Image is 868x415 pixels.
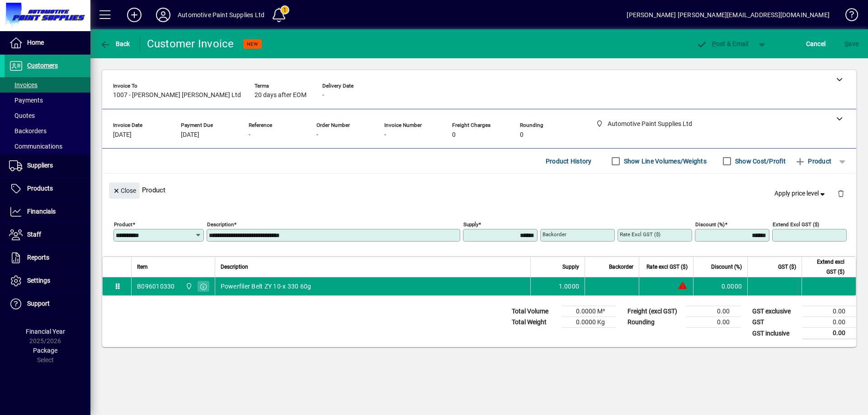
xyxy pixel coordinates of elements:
[120,7,149,23] button: Add
[27,208,56,215] span: Financials
[5,93,90,108] a: Payments
[712,40,716,47] span: P
[147,37,234,51] div: Customer Invoice
[109,182,140,199] button: Close
[5,32,90,54] a: Home
[27,254,49,261] span: Reports
[137,262,148,272] span: Item
[463,221,478,228] mat-label: Supply
[520,131,524,139] span: 0
[107,186,142,194] app-page-header-button: Close
[221,262,248,272] span: Description
[100,40,130,47] span: Back
[844,40,848,47] span: S
[27,185,53,192] span: Products
[181,131,199,139] span: [DATE]
[90,36,140,52] app-page-header-button: Back
[778,262,796,272] span: GST ($)
[113,183,136,198] span: Close
[711,262,742,272] span: Discount (%)
[546,154,592,168] span: Product History
[802,328,856,339] td: 0.00
[5,139,90,154] a: Communications
[26,328,65,335] span: Financial Year
[27,231,41,238] span: Staff
[620,231,660,238] mat-label: Rate excl GST ($)
[5,177,90,200] a: Products
[149,7,178,23] button: Profile
[773,221,819,228] mat-label: Extend excl GST ($)
[507,306,561,317] td: Total Volume
[748,306,802,317] td: GST exclusive
[27,39,44,46] span: Home
[748,317,802,328] td: GST
[627,8,830,22] div: [PERSON_NAME] [PERSON_NAME][EMAIL_ADDRESS][DOMAIN_NAME]
[5,154,90,177] a: Suppliers
[542,231,566,238] mat-label: Backorder
[114,221,132,228] mat-label: Product
[507,317,561,328] td: Total Weight
[5,77,90,93] a: Invoices
[27,62,58,69] span: Customers
[842,36,861,52] button: Save
[207,221,234,228] mat-label: Description
[9,143,62,150] span: Communications
[623,317,686,328] td: Rounding
[9,81,38,89] span: Invoices
[221,282,311,291] span: Powerfiler Belt ZY 10-x 330 60g
[686,306,741,317] td: 0.00
[384,131,386,139] span: -
[695,221,725,228] mat-label: Discount (%)
[5,123,90,139] a: Backorders
[137,282,175,291] div: B096010330
[5,224,90,246] a: Staff
[5,108,90,123] a: Quotes
[806,37,826,51] span: Cancel
[693,277,747,295] td: 0.0000
[542,153,595,169] button: Product History
[33,347,57,354] span: Package
[113,92,241,99] span: 1007 - [PERSON_NAME] [PERSON_NAME] Ltd
[771,186,830,202] button: Apply price level
[183,281,193,291] span: Automotive Paint Supplies Ltd
[733,157,786,166] label: Show Cost/Profit
[830,189,852,197] app-page-header-button: Delete
[804,36,828,52] button: Cancel
[322,92,324,99] span: -
[5,270,90,292] a: Settings
[247,41,258,47] span: NEW
[316,131,318,139] span: -
[646,262,688,272] span: Rate excl GST ($)
[9,112,35,119] span: Quotes
[696,40,749,47] span: ost & Email
[609,262,633,272] span: Backorder
[802,306,856,317] td: 0.00
[98,36,132,52] button: Back
[5,293,90,315] a: Support
[844,37,859,51] span: ave
[830,182,852,204] button: Delete
[102,173,856,206] div: Product
[255,92,307,99] span: 20 days after EOM
[774,189,827,198] span: Apply price level
[561,306,616,317] td: 0.0000 M³
[623,306,686,317] td: Freight (excl GST)
[249,131,250,139] span: -
[5,201,90,223] a: Financials
[178,8,264,22] div: Automotive Paint Supplies Ltd
[27,162,53,169] span: Suppliers
[692,36,753,52] button: Post & Email
[622,157,707,166] label: Show Line Volumes/Weights
[559,282,580,291] span: 1.0000
[795,154,831,168] span: Product
[686,317,741,328] td: 0.00
[790,153,836,169] button: Product
[452,131,456,139] span: 0
[113,131,132,139] span: [DATE]
[27,300,50,307] span: Support
[839,2,857,31] a: Knowledge Base
[27,277,50,284] span: Settings
[748,328,802,339] td: GST inclusive
[561,317,616,328] td: 0.0000 Kg
[5,247,90,269] a: Reports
